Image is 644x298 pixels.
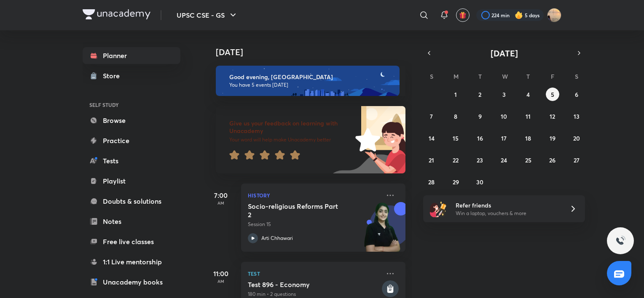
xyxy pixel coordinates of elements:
h5: Socio-religious Reforms Part 2 [248,202,353,219]
button: September 16, 2025 [473,131,487,145]
span: [DATE] [491,48,518,59]
abbr: Friday [551,72,554,80]
button: September 8, 2025 [449,109,462,123]
h5: 7:00 [204,190,238,200]
button: September 15, 2025 [449,131,462,145]
a: 1:1 Live mentorship [83,253,180,270]
button: September 10, 2025 [497,109,511,123]
p: 180 min • 2 questions [248,290,380,298]
button: September 13, 2025 [570,109,583,123]
h6: SELF STUDY [83,98,180,112]
abbr: September 27, 2025 [574,156,580,164]
button: September 28, 2025 [425,175,438,189]
p: AM [204,200,238,205]
button: September 19, 2025 [546,131,559,145]
img: Company Logo [83,9,150,19]
img: streak [515,11,523,19]
button: September 12, 2025 [546,109,559,123]
img: ttu [615,236,625,246]
abbr: September 26, 2025 [549,156,555,164]
p: You have 5 events [DATE] [229,82,392,88]
abbr: September 8, 2025 [454,112,457,120]
button: September 27, 2025 [570,153,583,167]
abbr: September 11, 2025 [526,112,531,120]
img: avatar [459,11,467,19]
p: Your word will help make Unacademy better [229,136,352,143]
button: September 24, 2025 [497,153,511,167]
img: Snatashree Punyatoya [547,8,561,22]
abbr: September 5, 2025 [551,90,554,98]
abbr: September 25, 2025 [525,156,531,164]
abbr: September 7, 2025 [430,112,433,120]
a: Company Logo [83,9,150,21]
p: AM [204,279,238,284]
abbr: September 3, 2025 [502,90,506,98]
button: September 4, 2025 [521,88,535,101]
button: UPSC CSE - GS [172,7,243,24]
img: referral [430,200,447,217]
button: September 5, 2025 [546,88,559,101]
abbr: September 17, 2025 [501,134,507,142]
img: evening [216,66,400,96]
img: feedback_image [327,106,405,173]
p: Test [248,269,380,279]
button: September 7, 2025 [425,109,438,123]
button: September 20, 2025 [570,131,583,145]
abbr: Tuesday [478,72,482,80]
button: September 17, 2025 [497,131,511,145]
abbr: September 18, 2025 [525,134,531,142]
a: Playlist [83,173,180,189]
button: [DATE] [435,47,573,59]
button: September 6, 2025 [570,88,583,101]
abbr: September 12, 2025 [550,112,555,120]
a: Notes [83,213,180,230]
abbr: Wednesday [502,72,508,80]
abbr: September 2, 2025 [478,90,481,98]
abbr: September 20, 2025 [573,134,580,142]
img: unacademy [359,202,405,260]
abbr: September 14, 2025 [429,134,435,142]
h4: [DATE] [216,47,414,57]
abbr: September 6, 2025 [575,90,578,98]
a: Planner [83,47,180,64]
abbr: September 16, 2025 [477,134,483,142]
a: Free live classes [83,233,180,250]
button: avatar [456,8,470,22]
abbr: September 13, 2025 [574,112,580,120]
button: September 25, 2025 [521,153,535,167]
p: Win a laptop, vouchers & more [456,210,559,217]
a: Unacademy books [83,274,180,290]
abbr: September 19, 2025 [550,134,555,142]
abbr: September 21, 2025 [429,156,434,164]
h5: Test 896 - Economy [248,280,380,289]
h6: Give us your feedback on learning with Unacademy [229,120,352,135]
abbr: September 10, 2025 [501,112,507,120]
abbr: September 30, 2025 [476,178,483,186]
button: September 26, 2025 [546,153,559,167]
p: Arti Chhawari [261,234,293,242]
button: September 14, 2025 [425,131,438,145]
a: Tests [83,152,180,169]
abbr: Thursday [526,72,530,80]
button: September 9, 2025 [473,109,487,123]
a: Store [83,67,180,84]
h6: Good evening, [GEOGRAPHIC_DATA] [229,73,392,81]
abbr: September 29, 2025 [453,178,459,186]
a: Doubts & solutions [83,193,180,210]
abbr: Sunday [430,72,433,80]
div: Store [103,71,125,81]
abbr: September 24, 2025 [501,156,507,164]
button: September 21, 2025 [425,153,438,167]
abbr: September 4, 2025 [526,90,530,98]
abbr: September 15, 2025 [453,134,459,142]
button: September 2, 2025 [473,88,487,101]
button: September 11, 2025 [521,109,535,123]
abbr: Saturday [575,72,578,80]
abbr: Monday [453,72,459,80]
abbr: September 28, 2025 [428,178,435,186]
h5: 11:00 [204,269,238,279]
button: September 30, 2025 [473,175,487,189]
button: September 1, 2025 [449,88,462,101]
h6: Refer friends [456,201,559,210]
button: September 22, 2025 [449,153,462,167]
